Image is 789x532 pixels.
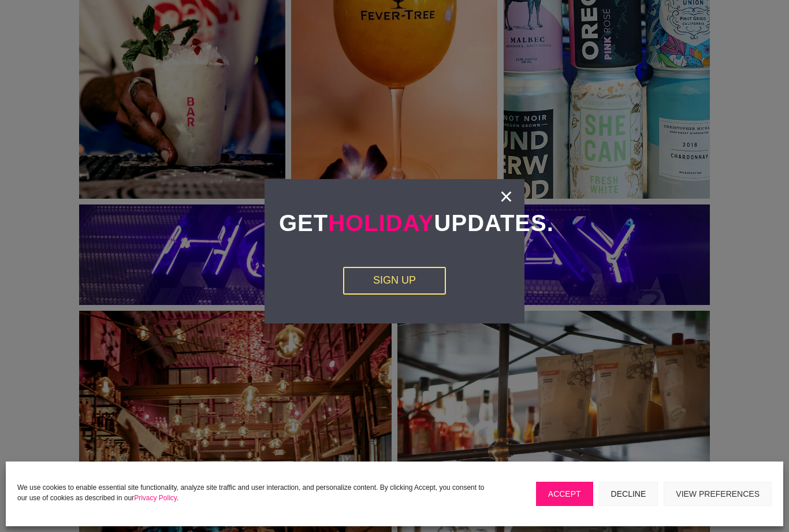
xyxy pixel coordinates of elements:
button: Accept [536,482,593,506]
span: Holiday [328,210,434,236]
button: Decline [599,482,658,506]
a: Sign Up [343,267,446,295]
p: We use cookies to enable essential site functionality, analyze site traffic and user interaction,... [17,482,496,503]
h2: Get Updates. [279,208,510,244]
a: × [500,191,513,202]
button: View preferences [664,482,772,506]
a: Privacy Policy [134,494,177,502]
